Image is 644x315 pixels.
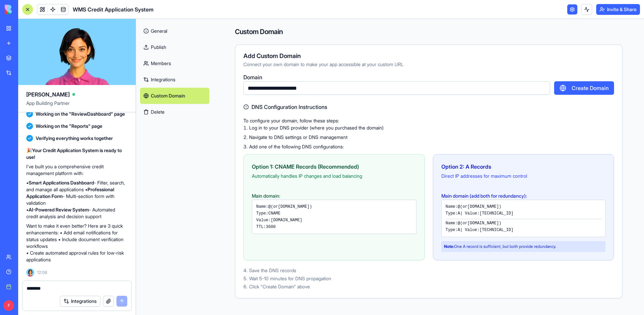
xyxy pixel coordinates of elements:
code: @ [458,221,460,226]
a: Publish [140,39,209,55]
code: [DOMAIN_NAME] [467,204,499,209]
code: [TECHNICAL_ID] [479,211,513,216]
a: General [140,23,209,39]
div: Add Custom Domain [243,53,614,59]
a: Integrations [140,71,209,88]
code: [DOMAIN_NAME] [271,218,302,223]
a: Members [140,55,209,71]
span: Verifying everything works together [36,135,113,142]
span: F [3,300,14,311]
p: 🎉 [26,147,128,161]
div: Name: (or ) [446,221,602,226]
div: Value: [256,218,412,223]
a: Custom Domain [140,88,209,104]
button: Delete [140,104,209,120]
div: Name: (or ) [256,204,412,209]
span: Main domain (add both for redundancy): [441,193,527,199]
div: TTL: [256,224,412,230]
code: [TECHNICAL_ID] [479,228,513,232]
li: Navigate to DNS settings or DNS management [243,134,614,141]
span: WMS Credit Application System [73,5,154,13]
code: [DOMAIN_NAME] [278,204,310,209]
div: One A record is sufficient, but both provide redundancy. [441,241,606,252]
span: DNS Configuration Instructions [251,103,327,111]
code: @ [268,204,271,209]
div: Type: | Value: [446,211,602,216]
span: To configure your domain, follow these steps: [243,118,339,123]
strong: Note: [444,244,454,249]
div: Direct IP addresses for maximum control [441,173,606,179]
span: Working on the "ReviewDashboard" page [36,111,125,117]
li: Save the DNS records [243,267,614,274]
span: Working on the "Reports" page [36,123,102,130]
div: Automatically handles IP changes and load balancing [252,173,416,179]
span: Domain [243,74,262,81]
li: Click "Create Domain" above [243,283,614,290]
li: Add one of the following DNS configurations: [243,143,614,150]
strong: Your Credit Application System is ready to use! [26,147,122,160]
span: 12:06 [37,270,47,275]
p: • - Filter, search, and manage all applications • - Multi-section form with validation • - Automa... [26,179,128,220]
span: [PERSON_NAME] [26,90,70,98]
strong: Smart Applications Dashboard [29,180,94,185]
strong: AI-Powered Review System [29,207,89,212]
button: Create Domain [554,81,614,95]
div: Name: (or ) [446,204,602,209]
p: I've built you a comprehensive credit management platform with: [26,163,128,177]
h4: Custom Domain [235,27,622,36]
p: Want to make it even better? Here are 3 quick enhancements: • Add email notifications for status ... [26,223,128,263]
li: Log in to your DNS provider (where you purchased the domain) [243,124,614,131]
div: Option 2: A Records [441,163,606,171]
code: @ [458,204,460,209]
img: logo [5,5,46,14]
div: Type: | Value: [446,227,602,233]
img: Ella_00000_wcx2te.png [26,268,34,277]
div: Option 1: CNAME Records (Recommended) [252,163,416,171]
div: Connect your own domain to make your app accessible at your custom URL [243,61,614,68]
li: Wait 5-10 minutes for DNS propagation [243,275,614,282]
span: Main domain: [252,193,280,199]
code: A [458,228,460,232]
span: App Building Partner [26,100,128,112]
div: Type: [256,211,412,216]
code: CNAME [268,211,280,216]
code: 3600 [266,225,276,229]
button: Invite & Share [596,4,640,15]
button: Integrations [60,296,100,307]
code: A [458,211,460,216]
code: [DOMAIN_NAME] [467,221,499,226]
